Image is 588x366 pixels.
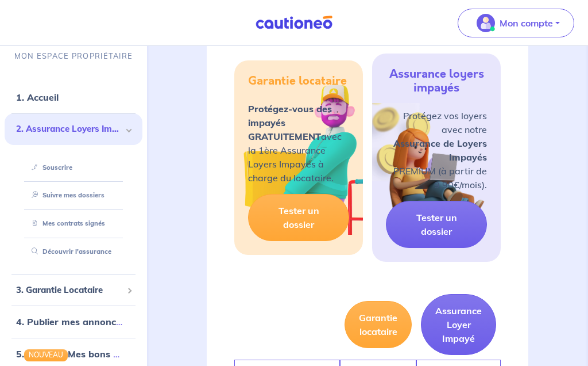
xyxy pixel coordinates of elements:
p: Protégez vos loyers avec notre PREMIUM (à partir de 9,90€/mois). [386,109,487,192]
strong: Assurance de Loyers Impayés [393,138,487,163]
div: 5.NOUVEAUMes bons plans [5,342,142,365]
a: Tester un dossier [386,201,487,248]
a: Découvrir l'assurance [27,247,111,256]
button: Assurance Loyer Impayé [421,294,496,355]
div: 2. Assurance Loyers Impayés [5,113,142,145]
h5: Garantie locataire [248,74,347,88]
a: Mes contrats signés [27,219,105,227]
div: 3. Garantie Locataire [5,279,142,301]
a: 1. Accueil [16,91,59,103]
img: illu_account_valid_menu.svg [477,14,495,32]
a: Tester un dossier [248,194,349,241]
div: Suivre mes dossiers [18,186,129,205]
a: 5.NOUVEAUMes bons plans [16,348,137,360]
p: avec la 1ère Assurance Loyers Impayés à charge du locataire. [248,102,349,185]
div: Découvrir l'assurance [18,242,129,261]
div: 1. Accueil [5,86,142,109]
span: 3. Garantie Locataire [16,283,122,296]
div: Mes contrats signés [18,214,129,233]
div: 4. Publier mes annonces [5,310,142,333]
h5: Assurance loyers impayés [386,67,487,95]
div: Souscrire [18,158,129,177]
p: MON ESPACE PROPRIÉTAIRE [14,51,133,62]
span: 2. Assurance Loyers Impayés [16,123,122,136]
strong: Protégez-vous des impayés GRATUITEMENT [248,103,332,142]
p: Mon compte [500,16,553,30]
a: Suivre mes dossiers [27,191,105,199]
img: Cautioneo [251,16,337,30]
button: Garantie locataire [345,301,412,348]
button: illu_account_valid_menu.svgMon compte [458,9,574,37]
a: Souscrire [27,163,72,171]
a: 4. Publier mes annonces [16,316,126,327]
